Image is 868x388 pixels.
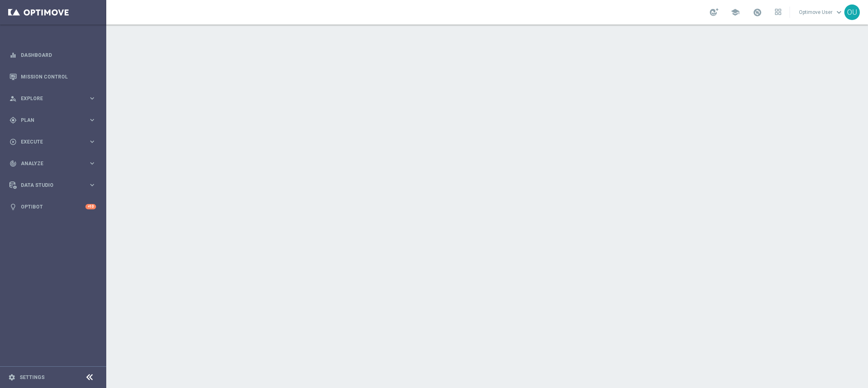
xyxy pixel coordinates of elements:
[9,117,88,124] div: Plan
[8,374,16,381] i: settings
[9,182,96,188] button: Data Studio keyboard_arrow_right
[9,95,17,102] i: person_search
[9,138,88,146] div: Execute
[9,204,96,210] button: lightbulb Optibot +10
[21,183,88,188] span: Data Studio
[21,118,88,123] span: Plan
[21,44,96,66] a: Dashboard
[9,160,96,167] button: track_changes Analyze keyboard_arrow_right
[9,138,17,146] i: play_circle_outline
[88,138,96,146] i: keyboard_arrow_right
[834,8,843,17] span: keyboard_arrow_down
[21,66,96,87] a: Mission Control
[9,160,17,167] i: track_changes
[9,203,17,211] i: lightbulb
[731,8,740,17] span: school
[88,94,96,102] i: keyboard_arrow_right
[9,117,96,123] button: gps_fixed Plan keyboard_arrow_right
[21,161,88,166] span: Analyze
[20,375,45,380] a: Settings
[9,160,88,167] div: Analyze
[9,182,88,189] div: Data Studio
[9,95,88,102] div: Explore
[9,74,96,80] button: Mission Control
[85,204,96,209] div: +10
[9,117,17,124] i: gps_fixed
[21,139,88,144] span: Execute
[9,139,96,145] button: play_circle_outline Execute keyboard_arrow_right
[9,52,96,58] button: equalizer Dashboard
[88,159,96,167] i: keyboard_arrow_right
[9,52,17,59] i: equalizer
[9,44,96,66] div: Dashboard
[844,4,860,20] div: OU
[21,96,88,101] span: Explore
[88,116,96,124] i: keyboard_arrow_right
[798,6,844,18] a: Optimove Userkeyboard_arrow_down
[9,196,96,218] div: Optibot
[9,95,96,102] button: person_search Explore keyboard_arrow_right
[21,196,85,218] a: Optibot
[9,66,96,87] div: Mission Control
[88,181,96,189] i: keyboard_arrow_right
